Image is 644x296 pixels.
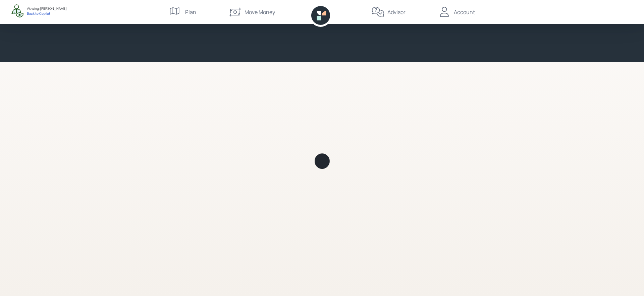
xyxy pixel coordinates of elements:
[245,8,275,16] div: Move Money
[27,11,67,16] div: Back to Copilot
[387,8,406,16] div: Advisor
[185,8,196,16] div: Plan
[314,153,330,169] img: Retirable loading
[454,8,475,16] div: Account
[27,6,67,11] div: Viewing: [PERSON_NAME]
